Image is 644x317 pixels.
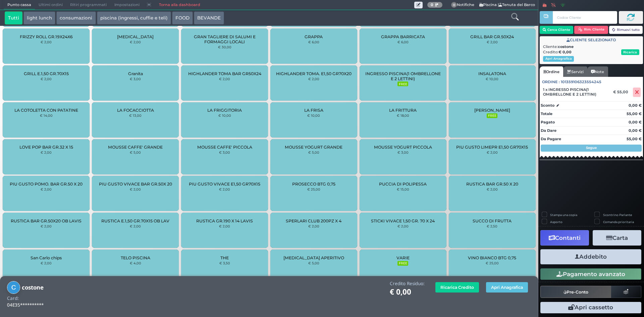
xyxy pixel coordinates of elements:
span: THE [220,255,229,260]
span: INGRESSO PISCINA(1 OMBRELLONE E 2 LETTINI) [365,71,441,81]
span: GRAN TAGLIERE DI SALUMI E FORMAGGI LOCALI [187,34,262,44]
button: piscina (ingressi, cuffie e teli) [97,11,171,25]
span: Ultimi ordini [35,0,66,10]
span: VARIE [396,255,410,260]
span: CLIENTE SELEZIONATO [567,37,616,43]
span: MOUSSE CAFFE' GRANDE [108,145,163,150]
span: RUSTICA BAR GR.50 X 20 [466,181,518,187]
span: Ordine : [542,79,560,85]
button: Addebito [540,249,641,264]
small: € 6,00 [308,40,319,44]
strong: Sconto [541,103,554,108]
span: GRILL E.1,50 GR.70X15 [24,71,69,76]
small: € 2,00 [41,261,52,265]
strong: 0,00 € [629,120,642,124]
label: Comanda prioritaria [603,220,634,224]
span: LA FRIGGITORIA [207,108,242,113]
small: € 18,00 [397,113,409,117]
span: 1 x INGRESSO PISCINA(1 OMBRELLONE E 2 LETTINI) [543,87,609,97]
button: Contanti [540,230,589,245]
span: GRAPPA [305,34,323,39]
button: Apri Anagrafica [543,56,574,62]
span: LA FRITTURA [389,108,417,113]
strong: Segue [586,146,597,150]
small: € 3,50 [219,261,230,265]
span: Ritiri programmati [66,0,110,10]
span: PIU GUSTO POMO. BAR GR.50 X 20 [10,181,83,187]
button: Cerca Cliente [540,26,574,34]
small: € 25,00 [486,261,499,265]
span: PROSECCO BTG 0,75 [292,181,335,187]
button: FOOD [172,11,193,25]
label: Asporto [550,220,562,224]
input: Codice Cliente [553,11,617,24]
small: € 3,00 [130,77,141,81]
small: € 2,00 [41,40,52,44]
span: Punto cassa [4,0,35,10]
small: FREE [397,82,408,86]
small: € 6,00 [397,40,409,44]
button: Rimuovi tutto [609,26,643,34]
button: consumazioni [56,11,96,25]
button: Ricarica [621,49,639,55]
small: € 5,00 [308,261,319,265]
span: 0 [451,2,457,8]
h1: € 0,00 [390,288,425,296]
small: € 2,00 [41,224,52,228]
span: RUSTICA E.1,50 GR.70X15 OB LAV [101,218,169,223]
small: FREE [487,113,497,118]
small: € 4,00 [130,261,141,265]
a: Ordine [540,66,563,77]
button: BEVANDE [194,11,224,25]
span: PIU GUSTO VIVACE BAR GR.50X 20 [99,181,172,187]
button: Apri cassetto [540,302,641,313]
span: 101359106323554245 [561,79,601,85]
span: HIGHLANDER TOMA. E1,50 GR70X20 [276,71,352,76]
div: Cliente: [543,44,639,50]
strong: Da Dare [541,128,556,133]
h4: Credito Residuo: [390,281,425,286]
small: € 30,00 [218,45,231,49]
small: € 2,00 [41,187,52,191]
span: PIU GUSTO VIVACE E1,50 GR70X15 [189,181,260,187]
a: Torna alla dashboard [155,0,204,10]
button: Apri Anagrafica [486,282,528,293]
small: € 15,00 [397,187,409,191]
small: € 2,00 [487,187,498,191]
strong: € 0,00 [558,50,572,54]
span: INSALATONA [478,71,506,76]
small: € 3,00 [219,150,230,154]
small: € 10,00 [307,113,320,117]
strong: Totale [541,111,552,116]
strong: 55,00 € [627,111,642,116]
button: Carta [593,230,641,245]
span: STICKI VIVACE 1,50 GR. 70 X 24 [371,218,435,223]
small: € 25,00 [307,187,320,191]
span: VINO BIANCO BTG 0,75 [468,255,516,260]
small: € 2,00 [308,224,319,228]
span: FRIZZY ROLL GR.19X24X6 [20,34,73,39]
span: MOUSSE CAFFE' PICCOLA [197,145,252,150]
small: € 5,00 [130,150,141,154]
span: [PERSON_NAME] [474,108,510,113]
span: HIGHLANDER TOMA BAR GR50X24 [188,71,261,76]
span: [MEDICAL_DATA] [117,34,154,39]
b: costone [558,44,574,49]
a: Servizi [563,66,587,77]
small: € 2,00 [41,150,52,154]
small: € 13,00 [129,113,142,117]
small: € 5,00 [308,150,319,154]
div: € 55,00 [612,90,632,94]
h4: Card: [7,296,19,301]
label: Scontrino Parlante [603,213,632,217]
button: Pagamento avanzato [540,268,641,280]
span: SPERLARI CLUB 200PZ X 4 [286,218,341,223]
small: € 2,00 [308,77,319,81]
button: Ricarica Credito [435,282,479,293]
small: € 2,00 [219,224,230,228]
small: € 2,00 [130,40,141,44]
span: San Carlo chips [31,255,62,260]
small: FREE [397,261,408,266]
small: € 2,00 [397,224,409,228]
button: Rim. Cliente [574,26,608,34]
